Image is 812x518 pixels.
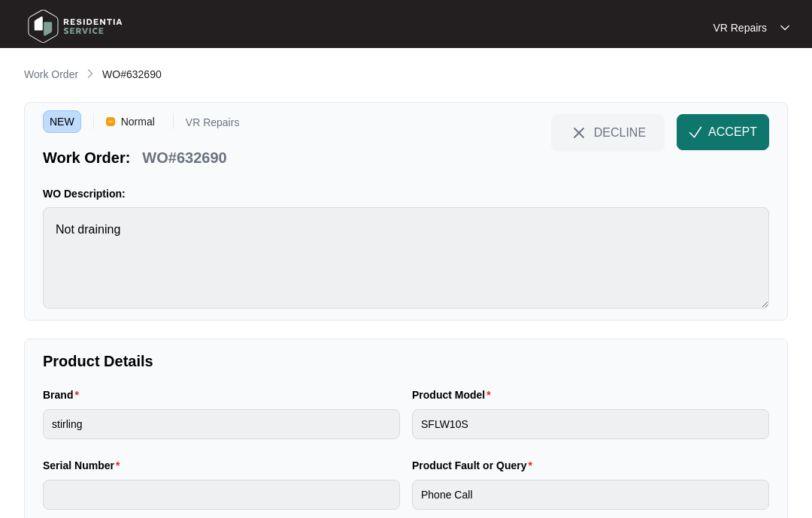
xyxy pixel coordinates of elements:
[780,24,789,32] img: dropdown arrow
[23,4,128,49] img: residentia service logo
[412,480,769,510] input: Product Fault or Query
[43,351,769,372] p: Product Details
[21,67,81,83] a: Work Order
[677,114,769,150] button: check-IconACCEPT
[43,409,400,439] input: Brand
[142,147,226,168] p: WO#632690
[551,114,665,150] button: close-IconDECLINE
[43,147,130,168] p: Work Order:
[102,68,162,80] span: WO#632690
[594,124,646,140] span: DECLINE
[43,458,126,473] label: Serial Number
[412,409,769,439] input: Product Model
[43,480,400,510] input: Serial Number
[713,20,767,35] p: VR Repairs
[43,207,769,309] textarea: Not draining
[106,117,115,126] img: Vercel Logo
[708,123,757,141] span: ACCEPT
[43,186,769,201] p: WO Description:
[115,110,161,133] span: Normal
[186,117,240,133] p: VR Repairs
[84,68,96,80] img: chevron-right
[412,458,538,473] label: Product Fault or Query
[43,110,81,133] span: NEW
[43,387,85,402] label: Brand
[689,125,702,139] img: check-Icon
[570,124,588,142] img: close-Icon
[24,67,78,82] p: Work Order
[412,387,497,402] label: Product Model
